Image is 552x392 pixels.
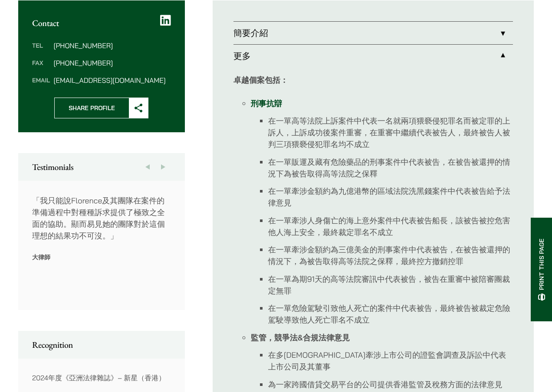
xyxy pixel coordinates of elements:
li: 在一單為期91天的高等法院審訊中代表被告，被告在重審中被陪審團裁定無罪 [268,273,513,297]
h2: Recognition [32,340,171,350]
p: 大律師 [32,253,171,261]
li: 在一單販運及藏有危險藥品的刑事案件中代表被告，在被告被還押的情況下為被告取得高等法院之保釋 [268,156,513,180]
p: 「我只能說Florence及其團隊在案件的準備過程中對種種訴求提供了極致之全面的協助。顯而易見她的團隊對於這個理想的結果功不可沒。」 [32,195,171,242]
li: 在一單高等法院上訴案件中代表一名就兩項猥褻侵犯罪名而被定罪的上訴人，上訴成功後案件重審，在重審中繼續代表被告人，最終被告人被判三項猥褻侵犯罪名均不成立 [268,115,513,150]
button: Next [155,153,171,181]
dd: [PHONE_NUMBER] [53,59,171,66]
a: 簡要介紹 [233,22,513,44]
a: LinkedIn [160,14,171,26]
a: 更多 [233,45,513,67]
h2: Testimonials [32,162,171,172]
li: 在一單牽涉人身傷亡的海上意外案件中代表被告船長，該被告被控危害他人海上安全，最終裁定罪名不成立 [268,215,513,238]
strong: 監管，競爭法&合規法律意見 [251,333,350,343]
button: Previous [140,153,155,181]
dd: [EMAIL_ADDRESS][DOMAIN_NAME] [53,77,171,84]
li: 為一家跨國借貸交易平台的公司提供香港監管及稅務方面的法律意見 [268,379,513,390]
a: 刑事抗辯 [251,98,282,108]
li: 在一單牽涉金額約為九億港幣的區域法院洗黑錢案件中代表被告給予法律意見 [268,185,513,209]
h2: Contact [32,18,171,28]
dt: Email [32,77,50,84]
dd: [PHONE_NUMBER] [53,42,171,49]
li: 在一單牽涉金額約為三億美金的刑事案件中代表被告，在被告被還押的情況下，為被告取得高等法院之保釋，最終控方撤銷控罪 [268,244,513,267]
strong: 卓越個案包括： [233,75,288,85]
dt: Fax [32,59,50,77]
button: Share Profile [54,98,148,118]
dt: Tel [32,42,50,59]
li: 在多[DEMOGRAPHIC_DATA]牽涉上市公司的證監會調查及訴訟中代表上市公司及其董事 [268,349,513,372]
span: Share Profile [55,98,129,118]
p: 2024年度《亞洲法律雜誌》– 新星（香港） [32,372,171,383]
li: 在一單危險駕駛引致他人死亡的案件中代表被告，最終被告被裁定危險駕駛導致他人死亡罪名不成立 [268,302,513,326]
